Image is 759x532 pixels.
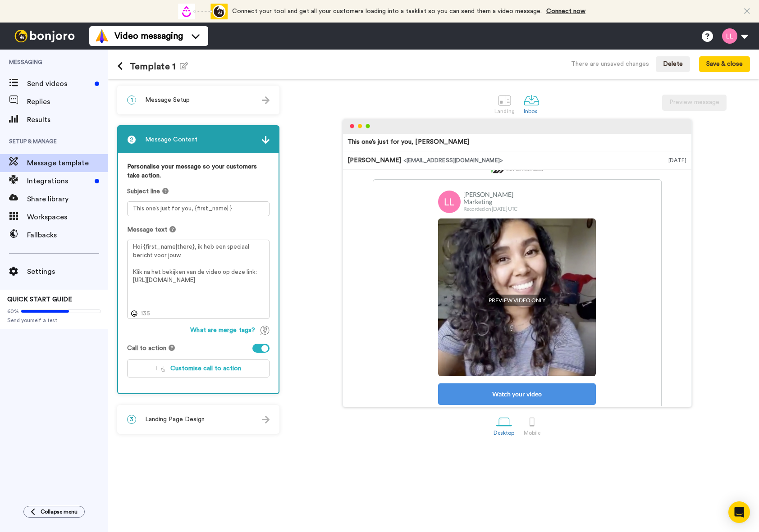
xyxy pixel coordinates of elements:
[571,59,649,68] div: There are unsaved changes
[463,191,517,198] p: [PERSON_NAME]
[494,108,515,114] div: Landing
[11,30,78,42] img: bj-logo-header-white.svg
[117,61,188,72] h1: Template 1
[262,136,270,144] img: arrow.svg
[23,506,85,518] button: Collapse menu
[145,95,190,105] span: Message Setup
[261,326,270,335] img: TagTips.svg
[127,240,270,319] textarea: Hoi {first_name|there}, ik heb een speciaal bericht voor jouw. Klik na het bekijken van de video ...
[156,366,165,372] img: customiseCTA.svg
[7,317,101,324] span: Send yourself a test
[145,135,197,144] span: Message Content
[524,430,540,436] div: Mobile
[668,156,687,165] div: [DATE]
[546,8,585,14] a: Connect now
[662,95,727,111] button: Preview message
[494,430,515,436] div: Desktop
[127,95,136,105] span: 1
[27,158,108,168] span: Message template
[7,308,19,315] span: 60%
[438,191,461,213] img: ll.png
[519,88,544,119] a: Inbox
[463,205,517,213] p: Recorded on [DATE] UTC
[27,78,91,89] span: Send videos
[262,416,270,423] img: arrow.svg
[178,4,228,19] div: animation
[484,295,550,306] span: PREVIEW VIDEO ONLY
[463,198,517,205] p: Marketing
[27,114,108,125] span: Results
[524,108,540,114] div: Inbox
[27,230,108,241] span: Fallbacks
[27,96,108,107] span: Replies
[519,409,545,441] a: Mobile
[127,415,136,424] span: 3
[27,266,108,277] span: Settings
[127,187,160,196] span: Subject line
[232,8,542,14] span: Connect your tool and get all your customers loading into a tasklist so you can send them a video...
[490,88,519,119] a: Landing
[262,96,270,104] img: arrow.svg
[127,201,270,216] textarea: This one’s just for you, {first_name| }
[27,212,108,223] span: Workspaces
[347,137,470,146] div: This one’s just for you, [PERSON_NAME]
[728,501,750,523] div: Open Intercom Messenger
[489,409,519,441] a: Desktop
[127,162,270,180] label: Personalise your message so your customers take action.
[190,326,255,335] span: What are merge tags?
[127,359,270,377] button: Customise call to action
[117,405,279,434] div: 3Landing Page Design
[127,344,166,353] span: Call to action
[145,415,205,424] span: Landing Page Design
[438,218,596,376] img: default-preview.jpg
[403,158,503,163] span: <[EMAIL_ADDRESS][DOMAIN_NAME]>
[699,56,750,73] button: Save & close
[27,194,108,205] span: Share library
[656,56,690,73] button: Delete
[170,365,241,372] span: Customise call to action
[347,156,668,165] div: [PERSON_NAME]
[27,176,91,186] span: Integrations
[438,383,596,405] div: Watch your video
[95,29,109,43] img: vm-color.svg
[114,30,183,42] span: Video messaging
[127,135,136,144] span: 2
[127,225,167,234] span: Message text
[117,86,279,114] div: 1Message Setup
[41,508,78,515] span: Collapse menu
[7,296,72,303] span: QUICK START GUIDE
